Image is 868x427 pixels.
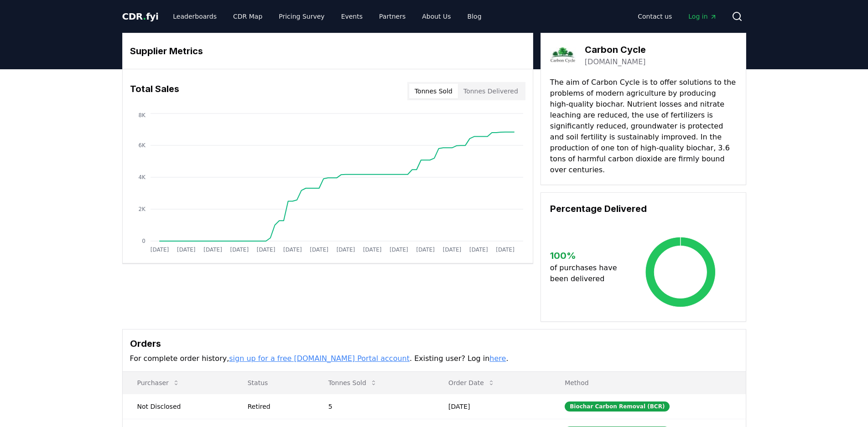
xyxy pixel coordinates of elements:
a: Events [334,8,370,25]
a: Leaderboards [166,8,224,25]
button: Tonnes Sold [321,374,385,392]
tspan: 2K [138,206,146,212]
td: [DATE] [434,394,550,419]
span: . [143,11,146,22]
tspan: 4K [138,174,146,180]
tspan: [DATE] [390,247,408,253]
div: Biochar Carbon Removal (BCR) [565,401,670,412]
td: 5 [314,394,434,419]
tspan: 6K [138,142,146,149]
tspan: [DATE] [150,247,169,253]
h3: Orders [130,337,738,350]
tspan: 0 [142,238,146,244]
tspan: [DATE] [496,247,515,253]
p: For complete order history, . Existing user? Log in . [130,353,738,364]
h3: Percentage Delivered [550,202,737,216]
tspan: [DATE] [416,247,435,253]
p: The aim of Carbon Cycle is to offer solutions to the problems of modern agriculture by producing ... [550,77,737,175]
img: Carbon Cycle-logo [550,42,576,68]
button: Order Date [441,374,502,392]
tspan: [DATE] [442,247,461,253]
p: Method [557,378,738,387]
p: of purchases have been delivered [550,262,624,284]
tspan: [DATE] [363,247,381,253]
h3: Supplier Metrics [130,44,525,58]
nav: Main [166,8,489,25]
a: Blog [460,8,489,25]
tspan: [DATE] [203,247,222,253]
tspan: [DATE] [310,247,328,253]
tspan: [DATE] [336,247,355,253]
p: Status [240,378,307,387]
button: Tonnes Sold [409,84,458,98]
tspan: [DATE] [230,247,249,253]
a: [DOMAIN_NAME] [585,57,646,67]
tspan: [DATE] [469,247,488,253]
nav: Main [630,8,724,25]
a: Pricing Survey [271,8,332,25]
span: CDR fyi [122,11,159,22]
a: Log in [681,8,724,25]
a: About Us [415,8,458,25]
h3: 100 % [550,249,624,262]
a: CDR Map [226,8,270,25]
a: Contact us [630,8,679,25]
a: Partners [372,8,413,25]
a: here [489,354,506,363]
a: sign up for a free [DOMAIN_NAME] Portal account [229,354,410,363]
td: Not Disclosed [123,394,233,419]
div: Retired [248,402,307,411]
tspan: 8K [138,112,146,118]
h3: Total Sales [130,82,179,100]
h3: Carbon Cycle [585,43,646,57]
span: Log in [688,12,717,21]
tspan: [DATE] [256,247,275,253]
tspan: [DATE] [177,247,195,253]
a: CDR.fyi [122,10,159,23]
button: Tonnes Delivered [458,84,524,98]
button: Purchaser [130,374,187,392]
tspan: [DATE] [283,247,302,253]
